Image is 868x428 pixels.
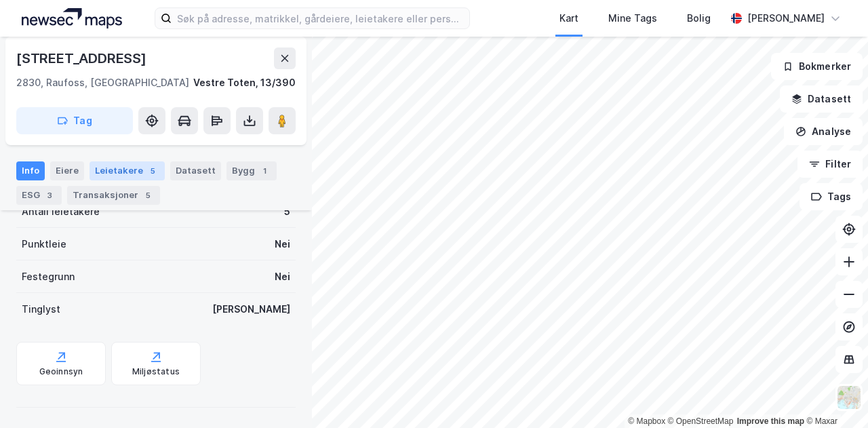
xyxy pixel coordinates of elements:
[39,366,83,377] div: Geoinnsyn
[608,10,657,26] div: Mine Tags
[668,416,734,426] a: OpenStreetMap
[67,186,160,205] div: Transaksjoner
[771,53,863,80] button: Bokmerker
[800,363,868,428] iframe: Chat Widget
[193,75,296,91] div: Vestre Toten, 13/390
[90,161,165,180] div: Leietakere
[275,269,290,285] div: Nei
[258,164,271,178] div: 1
[16,186,62,205] div: ESG
[22,269,75,285] div: Festegrunn
[141,189,155,202] div: 5
[22,301,60,317] div: Tinglyst
[22,8,122,28] img: logo.a4113a55bc3d86da70a041830d287a7e.svg
[50,161,84,180] div: Eiere
[628,416,665,426] a: Mapbox
[43,189,56,202] div: 3
[16,75,189,91] div: 2830, Raufoss, [GEOGRAPHIC_DATA]
[172,8,469,28] input: Søk på adresse, matrikkel, gårdeiere, leietakere eller personer
[16,47,149,69] div: [STREET_ADDRESS]
[16,107,133,134] button: Tag
[170,161,221,180] div: Datasett
[226,161,277,180] div: Bygg
[800,363,868,428] div: Kontrollprogram for chat
[687,10,711,26] div: Bolig
[800,183,863,210] button: Tags
[284,203,290,220] div: 5
[132,366,180,377] div: Miljøstatus
[797,151,863,178] button: Filter
[780,85,863,113] button: Datasett
[22,203,100,220] div: Antall leietakere
[275,236,290,252] div: Nei
[784,118,863,145] button: Analyse
[747,10,825,26] div: [PERSON_NAME]
[146,164,159,178] div: 5
[559,10,578,26] div: Kart
[16,161,45,180] div: Info
[212,301,290,317] div: [PERSON_NAME]
[22,236,66,252] div: Punktleie
[737,416,804,426] a: Improve this map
